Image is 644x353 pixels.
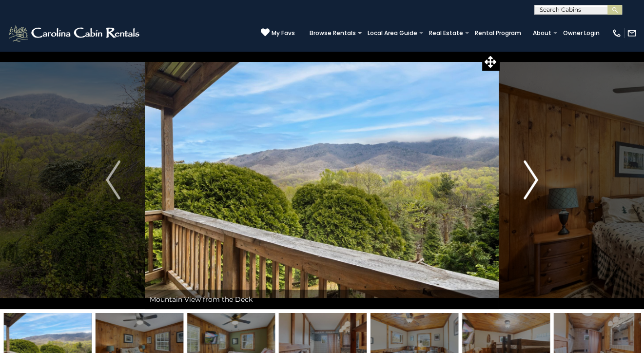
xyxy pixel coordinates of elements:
[558,26,605,40] a: Owner Login
[424,26,468,40] a: Real Estate
[363,26,422,40] a: Local Area Guide
[81,51,145,309] button: Previous
[499,51,563,309] button: Next
[627,28,637,38] img: mail-regular-white.png
[145,290,499,309] div: Mountain View from the Deck
[261,28,295,38] a: My Favs
[272,29,295,38] span: My Favs
[305,26,361,40] a: Browse Rentals
[612,28,622,38] img: phone-regular-white.png
[524,160,538,199] img: arrow
[528,26,556,40] a: About
[470,26,526,40] a: Rental Program
[106,160,120,199] img: arrow
[7,23,142,43] img: White-1-2.png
